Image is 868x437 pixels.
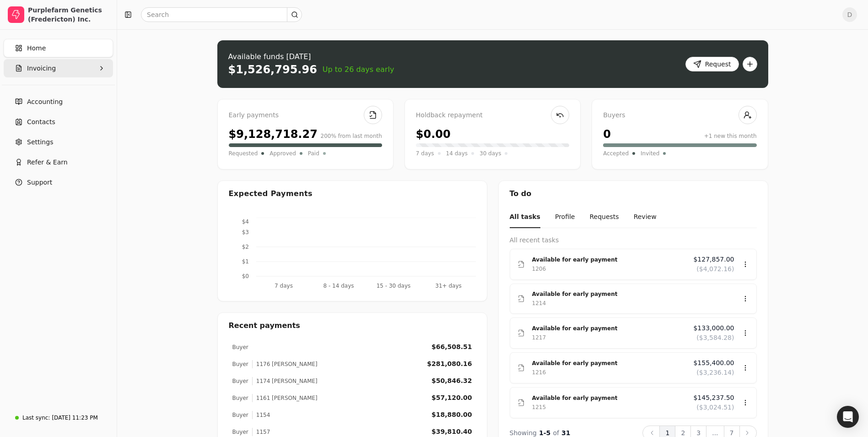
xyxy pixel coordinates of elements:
[532,255,686,264] div: Available for early payment
[323,283,354,289] tspan: 8 - 14 days
[416,126,451,142] div: $0.00
[416,149,434,158] span: 7 days
[242,229,248,235] tspan: $3
[252,394,318,402] div: 1161 [PERSON_NAME]
[561,429,570,437] span: 31
[27,178,52,187] span: Support
[232,377,248,385] div: Buyer
[4,153,113,171] button: Refer & Earn
[232,428,248,436] div: Buyer
[553,429,559,437] span: of
[252,411,270,419] div: 1154
[228,51,394,62] div: Available funds [DATE]
[308,149,319,158] span: Paid
[431,427,472,437] div: $39,810.40
[693,358,734,368] span: $155,400.00
[704,132,757,140] div: +1 new this month
[141,7,302,22] input: Search
[446,149,468,158] span: 14 days
[27,97,63,107] span: Accounting
[229,126,318,142] div: $9,128,718.27
[603,149,629,158] span: Accepted
[510,207,540,228] button: All tasks
[685,57,739,71] button: Request
[27,117,55,127] span: Contacts
[229,110,382,120] div: Early payments
[499,181,768,207] div: To do
[539,429,550,437] span: 1 - 5
[532,264,546,273] div: 1206
[589,207,619,228] button: Requests
[323,64,394,75] span: Up to 26 days early
[232,411,248,419] div: Buyer
[242,218,248,225] tspan: $4
[693,255,734,264] span: $127,857.00
[252,360,318,368] div: 1176 [PERSON_NAME]
[228,62,317,77] div: $1,526,795.96
[696,264,734,274] span: ($4,072.16)
[376,283,410,289] tspan: 15 - 30 days
[27,158,68,167] span: Refer & Earn
[4,133,113,151] a: Settings
[842,7,857,22] button: D
[4,410,113,426] a: Last sync:[DATE] 11:23 PM
[321,132,382,140] div: 200% from last month
[435,283,461,289] tspan: 31+ days
[4,93,113,111] a: Accounting
[27,137,53,147] span: Settings
[252,377,318,385] div: 1174 [PERSON_NAME]
[22,414,50,422] div: Last sync:
[242,258,248,265] tspan: $1
[693,393,734,403] span: $145,237.50
[4,59,113,77] button: Invoicing
[480,149,501,158] span: 30 days
[603,110,756,120] div: Buyers
[232,343,248,351] div: Buyer
[427,359,472,369] div: $281,080.16
[532,403,546,412] div: 1215
[634,207,657,228] button: Review
[532,393,686,403] div: Available for early payment
[4,39,113,57] a: Home
[28,5,109,24] div: Purplefarm Genetics (Fredericton) Inc.
[232,360,248,368] div: Buyer
[532,359,686,368] div: Available for early payment
[532,368,546,377] div: 1216
[229,149,258,158] span: Requested
[431,342,472,352] div: $66,508.51
[696,333,734,343] span: ($3,584.28)
[242,273,248,279] tspan: $0
[4,113,113,131] a: Contacts
[532,324,686,333] div: Available for early payment
[693,323,734,333] span: $133,000.00
[510,235,757,245] div: All recent tasks
[696,368,734,377] span: ($3,236.14)
[603,126,611,142] div: 0
[252,428,270,436] div: 1157
[431,393,472,403] div: $57,120.00
[416,110,569,120] div: Holdback repayment
[431,376,472,386] div: $50,846.32
[532,299,546,308] div: 1214
[532,333,546,342] div: 1217
[270,149,296,158] span: Approved
[510,429,537,437] span: Showing
[229,188,313,199] div: Expected Payments
[837,406,859,428] div: Open Intercom Messenger
[532,290,727,299] div: Available for early payment
[641,149,659,158] span: Invited
[27,44,46,53] span: Home
[232,394,248,402] div: Buyer
[27,64,56,73] span: Invoicing
[242,244,248,250] tspan: $2
[431,410,472,420] div: $18,880.00
[52,414,97,422] div: [DATE] 11:23 PM
[4,173,113,191] button: Support
[218,313,487,339] div: Recent payments
[555,207,575,228] button: Profile
[696,403,734,412] span: ($3,024.51)
[275,283,293,289] tspan: 7 days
